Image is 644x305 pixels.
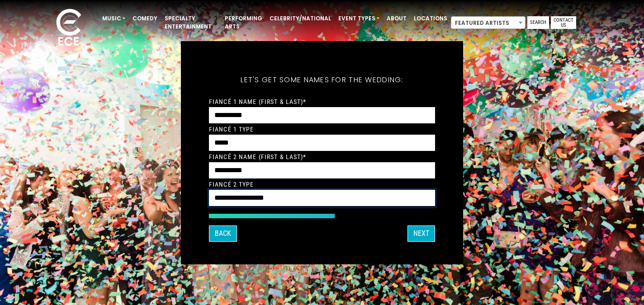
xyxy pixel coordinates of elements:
[551,16,576,29] a: Contact Us
[335,11,383,26] a: Event Types
[209,225,237,242] button: Back
[527,16,549,29] a: Search
[99,11,129,26] a: Music
[407,225,435,242] button: Next
[161,11,221,34] a: Specialty Entertainment
[209,64,435,96] h5: Let's get some names for the wedding:
[451,16,526,29] span: Featured Artists
[451,17,525,29] span: Featured Artists
[209,125,254,133] label: Fiancé 1 Type
[209,153,306,161] label: Fiancé 2 Name (First & Last)*
[266,11,335,26] a: Celebrity/National
[209,180,254,188] label: Fiancé 2 Type
[46,6,91,50] img: ece_new_logo_whitev2-1.png
[129,11,161,26] a: Comedy
[410,11,451,26] a: Locations
[221,11,266,34] a: Performing Arts
[209,98,306,106] label: Fiancé 1 Name (First & Last)*
[383,11,410,26] a: About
